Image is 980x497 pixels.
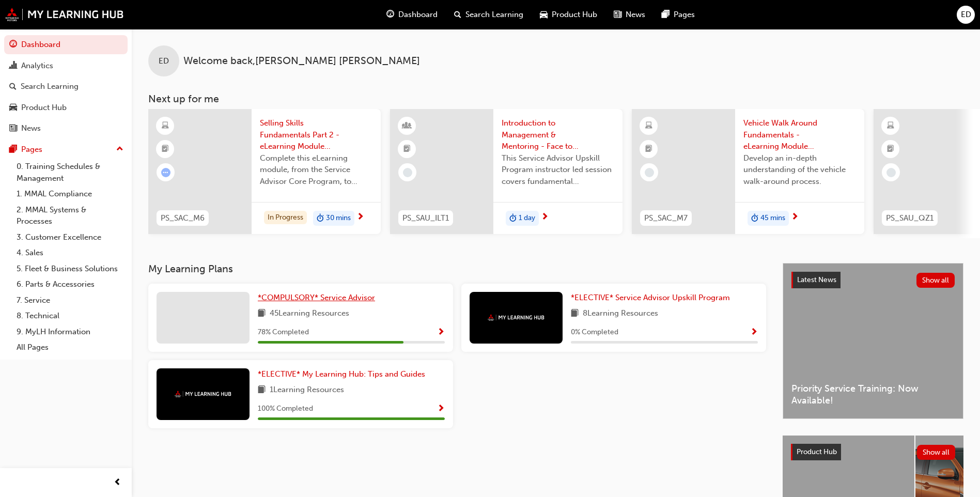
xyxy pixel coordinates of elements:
a: Analytics [4,56,128,75]
span: This Service Advisor Upskill Program instructor led session covers fundamental management styles ... [502,152,614,188]
span: ED [159,55,169,67]
button: ED [957,6,975,24]
a: News [4,119,128,138]
a: 3. Customer Excellence [12,229,128,245]
span: 1 Learning Resources [270,384,344,397]
span: book-icon [258,307,266,320]
button: Show Progress [750,326,758,339]
a: 4. Sales [12,245,128,261]
span: pages-icon [9,145,17,154]
span: Welcome back , [PERSON_NAME] [PERSON_NAME] [183,55,420,67]
a: *ELECTIVE* Service Advisor Upskill Program [571,292,734,304]
a: All Pages [12,339,128,355]
div: Analytics [21,60,53,72]
span: learningResourceType_ELEARNING-icon [887,119,894,133]
img: mmal [488,314,545,321]
a: 2. MMAL Systems & Processes [12,202,128,229]
a: car-iconProduct Hub [532,4,605,25]
span: Selling Skills Fundamentals Part 2 - eLearning Module (Service Advisor Core Program) [260,117,372,152]
a: Search Learning [4,77,128,96]
span: Priority Service Training: Now Available! [791,383,955,406]
a: guage-iconDashboard [378,4,446,25]
div: Product Hub [21,102,67,114]
span: Pages [674,9,695,21]
div: Search Learning [21,81,79,92]
a: *ELECTIVE* My Learning Hub: Tips and Guides [258,368,429,380]
span: booktick-icon [887,143,894,156]
span: Dashboard [398,9,438,21]
span: search-icon [9,82,17,91]
span: Product Hub [797,447,837,456]
span: 78 % Completed [258,327,309,338]
a: 1. MMAL Compliance [12,186,128,202]
span: book-icon [571,307,579,320]
span: *COMPULSORY* Service Advisor [258,293,375,302]
a: Dashboard [4,35,128,54]
button: Show all [917,445,956,460]
span: News [626,9,645,21]
a: Latest NewsShow allPriority Service Training: Now Available! [783,263,963,419]
button: Show Progress [437,326,445,339]
span: learningResourceType_INSTRUCTOR_LED-icon [403,119,411,133]
button: Pages [4,140,128,159]
button: Show all [916,273,955,288]
span: guage-icon [386,8,394,21]
span: car-icon [9,103,17,113]
span: learningRecordVerb_NONE-icon [645,168,654,177]
a: 7. Service [12,292,128,308]
span: *ELECTIVE* My Learning Hub: Tips and Guides [258,369,425,379]
span: 30 mins [326,212,351,224]
span: 1 day [519,212,535,224]
span: ED [961,9,971,21]
a: Latest NewsShow all [791,272,955,288]
span: next-icon [791,213,799,222]
a: PS_SAC_M7Vehicle Walk Around Fundamentals - eLearning Module (Service Advisor Core Program)Develo... [632,109,864,234]
span: duration-icon [751,212,758,225]
span: 45 mins [760,212,785,224]
span: next-icon [356,213,364,222]
a: PS_SAU_ILT1Introduction to Management & Mentoring - Face to Face Instructor Led Training (Service... [390,109,623,234]
span: book-icon [258,384,266,397]
span: booktick-icon [162,143,169,156]
span: Product Hub [552,9,597,21]
span: Show Progress [437,328,445,337]
span: learningRecordVerb_ATTEMPT-icon [161,168,170,177]
div: News [21,122,41,134]
span: PS_SAU_QZ1 [886,212,934,224]
a: pages-iconPages [654,4,703,25]
span: Complete this eLearning module, from the Service Advisor Core Program, to develop an understandin... [260,152,372,188]
span: 8 Learning Resources [583,307,658,320]
a: Product HubShow all [791,444,955,460]
span: search-icon [454,8,461,21]
span: 45 Learning Resources [270,307,349,320]
div: Pages [21,144,42,156]
a: search-iconSearch Learning [446,4,532,25]
button: Show Progress [437,402,445,415]
h3: My Learning Plans [148,263,766,275]
a: 0. Training Schedules & Management [12,159,128,186]
span: news-icon [614,8,621,21]
span: Latest News [797,275,836,284]
span: learningRecordVerb_NONE-icon [403,168,412,177]
img: mmal [5,8,124,21]
span: duration-icon [317,212,324,225]
span: guage-icon [9,40,17,50]
span: duration-icon [509,212,517,225]
span: up-icon [116,143,123,156]
a: PS_SAC_M6Selling Skills Fundamentals Part 2 - eLearning Module (Service Advisor Core Program)Comp... [148,109,381,234]
span: 0 % Completed [571,327,618,338]
span: PS_SAC_M6 [161,212,205,224]
a: 6. Parts & Accessories [12,276,128,292]
span: news-icon [9,124,17,133]
a: 5. Fleet & Business Solutions [12,261,128,277]
span: Show Progress [437,405,445,414]
span: next-icon [541,213,549,222]
span: learningRecordVerb_NONE-icon [886,168,896,177]
span: PS_SAU_ILT1 [402,212,449,224]
span: Introduction to Management & Mentoring - Face to Face Instructor Led Training (Service Advisor Up... [502,117,614,152]
span: Develop an in-depth understanding of the vehicle walk-around process. [743,152,856,188]
a: *COMPULSORY* Service Advisor [258,292,379,304]
img: mmal [175,391,231,397]
span: PS_SAC_M7 [644,212,688,224]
